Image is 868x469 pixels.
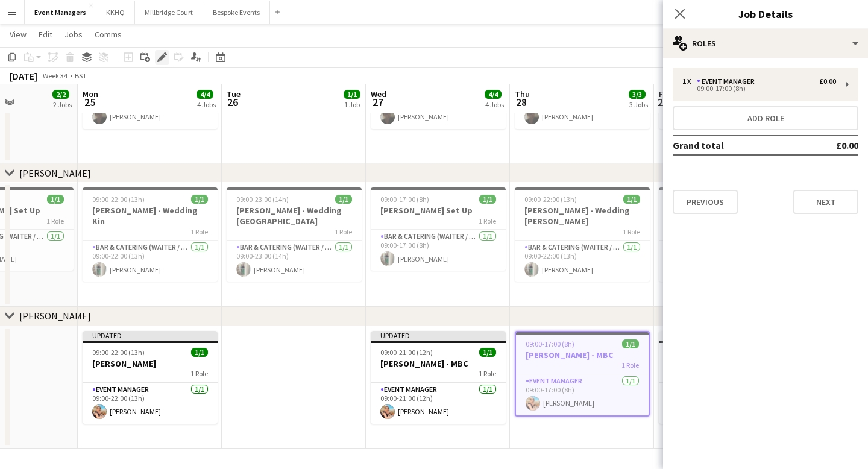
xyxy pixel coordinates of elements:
span: 09:00-17:00 (8h) [526,339,574,348]
div: [PERSON_NAME] [19,310,91,322]
span: 09:00-22:00 (13h) [524,195,577,204]
span: 09:00-22:00 (13h) [92,195,145,204]
span: 3/3 [629,90,646,99]
button: Add role [673,106,858,130]
span: 1 Role [190,369,208,378]
div: 2 Jobs [53,100,72,109]
button: KKHQ [96,1,135,24]
app-card-role: Bar & Catering (Waiter / waitress)1/109:00-23:00 (14h)[PERSON_NAME] [227,241,362,282]
td: £0.00 [801,136,858,155]
div: Draft [659,331,794,341]
div: [PERSON_NAME] [19,167,91,179]
div: BST [75,71,87,80]
div: Updated09:00-22:00 (13h)1/1[PERSON_NAME]1 RoleEvent Manager1/109:00-22:00 (13h)[PERSON_NAME] [83,331,218,424]
app-card-role: Bar & Catering (Waiter / waitress)1/109:00-23:00 (14h)[PERSON_NAME] [659,241,794,282]
h3: [PERSON_NAME] - Wedding [GEOGRAPHIC_DATA] [227,205,362,227]
span: Tue [227,89,241,99]
app-card-role: Bar & Catering (Waiter / waitress)1/109:00-22:00 (13h)[PERSON_NAME] [515,241,650,282]
button: Previous [673,190,738,214]
span: 28 [513,95,530,109]
app-job-card: Draft09:00-17:00 (8h)0/1[PERSON_NAME] - MBC1 RoleEvent Manager0/109:00-17:00 (8h) [659,331,794,424]
app-job-card: 09:00-22:00 (13h)1/1[PERSON_NAME] - Wedding Kin1 RoleBar & Catering (Waiter / waitress)1/109:00-2... [83,187,218,282]
span: 09:00-17:00 (8h) [380,195,429,204]
app-job-card: 09:00-17:00 (8h)1/1[PERSON_NAME] - MBC1 RoleEvent Manager1/109:00-17:00 (8h)[PERSON_NAME] [515,331,650,417]
button: Event Managers [25,1,96,24]
span: 2/2 [52,90,69,99]
h3: [PERSON_NAME] - MBC [516,350,649,360]
div: 3 Jobs [629,100,648,109]
a: View [5,27,31,42]
span: 1/1 [47,195,64,204]
div: Event Manager [697,77,759,86]
span: 1/1 [191,195,208,204]
span: 1/1 [344,90,360,99]
span: 1 Role [621,360,639,370]
span: 1/1 [335,195,352,204]
app-card-role: Event Manager0/109:00-17:00 (8h) [659,383,794,424]
span: Wed [371,89,386,99]
div: £0.00 [819,77,836,86]
span: 29 [657,95,668,109]
h3: Job Details [663,6,868,22]
h3: [PERSON_NAME] - Wedding Kin [83,205,218,227]
app-job-card: 09:00-22:00 (13h)1/1[PERSON_NAME] - Wedding [PERSON_NAME]1 RoleBar & Catering (Waiter / waitress)... [515,187,650,282]
span: 1/1 [191,348,208,357]
div: 09:00-17:00 (8h)1/1[PERSON_NAME] Set Up1 RoleBar & Catering (Waiter / waitress)1/109:00-17:00 (8h... [371,187,506,271]
span: 09:00-23:00 (14h) [236,195,289,204]
div: 1 x [682,77,697,86]
div: 4 Jobs [197,100,216,109]
app-job-card: 09:00-23:00 (14h)1/1[PERSON_NAME] - Findon Place1 RoleBar & Catering (Waiter / waitress)1/109:00-... [659,187,794,282]
app-card-role: Bar & Catering (Waiter / waitress)1/109:00-17:00 (8h)[PERSON_NAME] [371,230,506,271]
span: 09:00-22:00 (13h) [92,348,145,357]
a: Jobs [60,27,87,42]
span: 1 Role [623,227,640,236]
span: Edit [39,29,52,40]
td: Grand total [673,136,801,155]
div: 4 Jobs [485,100,504,109]
span: 26 [225,95,241,109]
span: 1/1 [479,348,496,357]
div: 1 Job [344,100,360,109]
h3: [PERSON_NAME] [83,358,218,369]
app-card-role: Event Manager1/109:00-22:00 (13h)[PERSON_NAME] [83,383,218,424]
span: 4/4 [197,90,213,99]
h3: [PERSON_NAME] - Wedding [PERSON_NAME] [515,205,650,227]
h3: [PERSON_NAME] - MBC [659,358,794,369]
span: Mon [83,89,98,99]
span: 1 Role [46,216,64,225]
div: Roles [663,29,868,58]
span: 09:00-21:00 (12h) [380,348,433,357]
app-job-card: Updated09:00-21:00 (12h)1/1[PERSON_NAME] - MBC1 RoleEvent Manager1/109:00-21:00 (12h)[PERSON_NAME] [371,331,506,424]
app-job-card: 09:00-23:00 (14h)1/1[PERSON_NAME] - Wedding [GEOGRAPHIC_DATA]1 RoleBar & Catering (Waiter / waitr... [227,187,362,282]
h3: [PERSON_NAME] Set Up [371,205,506,216]
div: Updated [83,331,218,341]
button: Next [793,190,858,214]
h3: [PERSON_NAME] - Findon Place [659,205,794,227]
span: Thu [515,89,530,99]
span: 1/1 [622,339,639,348]
span: 1/1 [623,195,640,204]
span: 4/4 [485,90,502,99]
div: [DATE] [10,70,37,82]
span: 27 [369,95,386,109]
span: View [10,29,27,40]
span: 1 Role [335,227,352,236]
span: 1 Role [479,369,496,378]
span: 1 Role [190,227,208,236]
app-card-role: Event Manager1/109:00-21:00 (12h)[PERSON_NAME] [371,383,506,424]
app-card-role: Bar & Catering (Waiter / waitress)1/109:00-22:00 (13h)[PERSON_NAME] [83,241,218,282]
button: Bespoke Events [203,1,270,24]
div: Updated [371,331,506,341]
a: Edit [34,27,57,42]
app-card-role: Event Manager1/109:00-17:00 (8h)[PERSON_NAME] [516,374,649,415]
span: 1/1 [479,195,496,204]
button: Millbridge Court [135,1,203,24]
span: Week 34 [40,71,70,80]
